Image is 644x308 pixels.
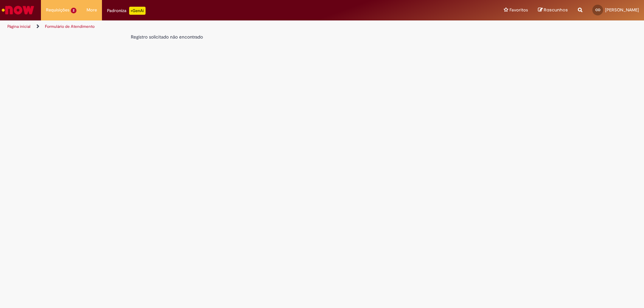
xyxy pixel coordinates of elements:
[87,7,97,13] span: More
[538,7,568,13] a: Rascunhos
[544,7,568,13] span: Rascunhos
[107,7,146,15] div: Padroniza
[46,7,69,13] span: Requisições
[595,8,600,12] span: CO
[605,7,639,13] span: [PERSON_NAME]
[7,24,31,29] a: Página inicial
[71,8,76,13] span: 2
[1,3,35,17] img: ServiceNow
[131,34,415,40] div: Registro solicitado não encontrado
[509,7,528,13] span: Favoritos
[5,20,424,33] ul: Trilhas de página
[45,24,95,29] a: Formulário de Atendimento
[129,7,146,15] p: +GenAi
